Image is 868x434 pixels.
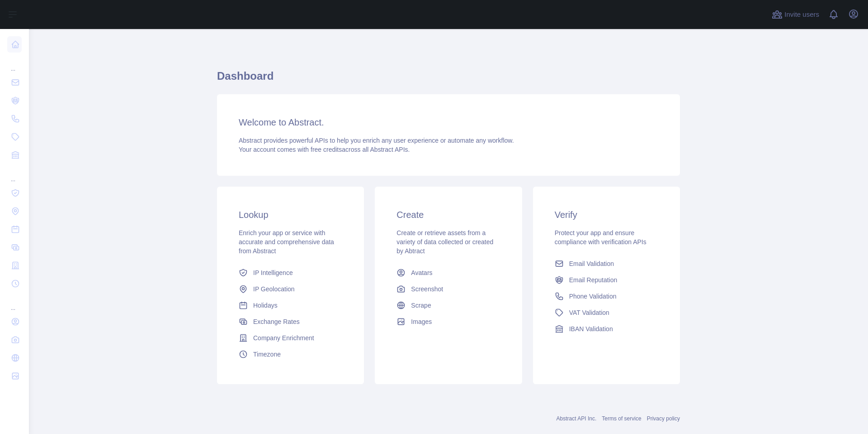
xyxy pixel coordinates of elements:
span: Enrich your app or service with accurate and comprehensive data from Abstract [239,229,334,255]
a: Images [393,313,504,330]
span: Email Reputation [569,275,618,285]
span: Phone Validation [569,292,617,301]
a: IP Intelligence [235,265,346,281]
span: Holidays [253,301,278,310]
span: Exchange Rates [253,317,300,326]
span: Screenshot [411,285,443,294]
div: ... [7,165,22,183]
a: Holidays [235,297,346,313]
span: free credits [311,146,342,153]
span: IP Geolocation [253,285,295,294]
a: Company Enrichment [235,330,346,346]
span: Invite users [784,10,819,20]
h3: Welcome to Abstract. [239,116,658,129]
a: Email Reputation [551,272,662,288]
span: Timezone [253,350,281,359]
a: Abstract API Inc. [557,415,597,422]
a: Scrape [393,297,504,313]
span: Create or retrieve assets from a variety of data collected or created by Abtract [396,229,493,255]
a: Screenshot [393,281,504,297]
a: Avatars [393,265,504,281]
span: VAT Validation [569,308,609,317]
a: Timezone [235,346,346,362]
span: Images [411,317,432,326]
span: IBAN Validation [569,324,613,333]
div: ... [7,54,22,72]
h3: Verify [555,208,658,221]
h3: Create [396,208,500,221]
span: Abstract provides powerful APIs to help you enrich any user experience or automate any workflow. [239,137,514,144]
a: Exchange Rates [235,313,346,330]
div: ... [7,294,22,312]
a: VAT Validation [551,304,662,321]
h1: Dashboard [217,69,680,91]
button: Invite users [770,7,821,22]
span: Protect your app and ensure compliance with verification APIs [555,229,646,246]
span: IP Intelligence [253,268,293,277]
a: Privacy policy [647,415,680,422]
a: Email Validation [551,256,662,272]
a: Phone Validation [551,288,662,304]
span: Your account comes with across all Abstract APIs. [239,146,410,153]
h3: Lookup [239,208,342,221]
span: Company Enrichment [253,333,314,342]
a: IP Geolocation [235,281,346,297]
span: Scrape [411,301,431,310]
span: Email Validation [569,259,614,268]
a: Terms of service [602,415,641,422]
span: Avatars [411,268,432,277]
a: IBAN Validation [551,321,662,337]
